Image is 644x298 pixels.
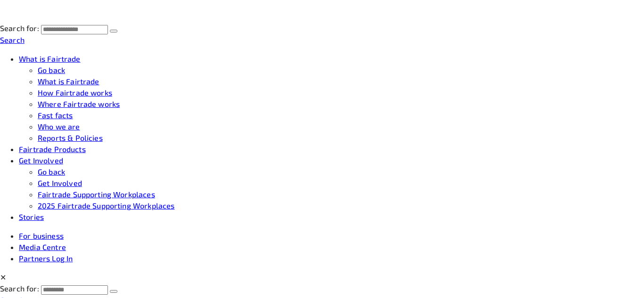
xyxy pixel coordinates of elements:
a: Fairtrade Supporting Workplaces [38,190,155,199]
a: What is Fairtrade [38,77,99,86]
a: Reports & Policies [38,133,103,142]
a: What is Fairtrade [19,54,81,63]
a: Partners Log In [19,254,73,263]
button: Submit Search [110,30,117,32]
a: How Fairtrade works [38,88,112,97]
a: Fairtrade Products [19,145,86,153]
button: Submit Search [110,290,117,293]
a: Go back [38,167,65,176]
input: Search for: [41,25,108,34]
a: Fast facts [38,111,73,120]
a: Get Involved [38,178,82,187]
a: Where Fairtrade works [38,99,120,108]
a: Get Involved [19,156,63,165]
a: Media Centre [19,242,66,251]
input: Search for: [41,285,108,295]
a: For business [19,231,64,240]
a: Who we are [38,122,80,131]
a: Stories [19,212,44,221]
a: 2025 Fairtrade Supporting Workplaces [38,201,174,210]
a: Go back [38,65,65,74]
